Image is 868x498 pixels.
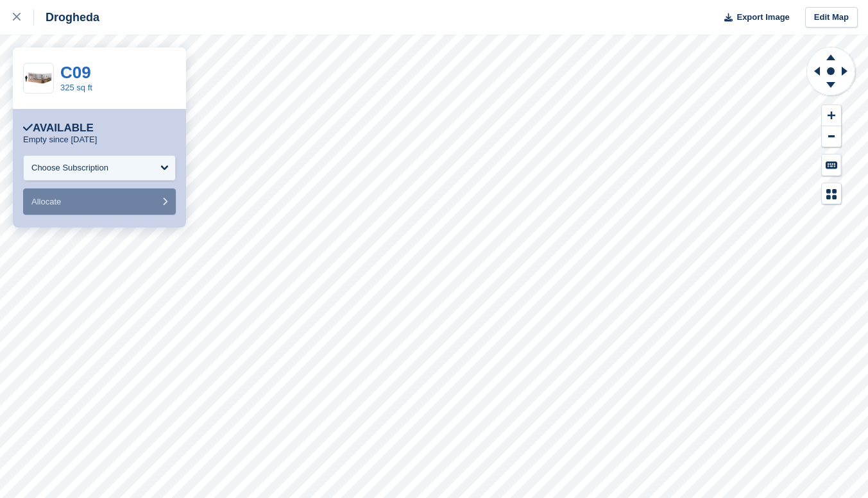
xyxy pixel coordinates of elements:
button: Zoom Out [822,126,841,147]
button: Zoom In [822,105,841,126]
button: Allocate [23,188,176,215]
p: Empty since [DATE] [23,135,97,145]
span: Allocate [31,197,61,206]
a: 325 sq ft [60,83,92,92]
img: 300-sqft-unit%20(1).jpg [24,67,53,90]
button: Keyboard Shortcuts [822,154,841,176]
div: Available [23,122,94,135]
a: Edit Map [805,7,858,28]
span: Export Image [736,11,789,24]
button: Map Legend [822,183,841,204]
div: Drogheda [34,10,99,25]
button: Export Image [717,7,790,28]
a: C09 [60,63,91,82]
div: Choose Subscription [31,162,108,174]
